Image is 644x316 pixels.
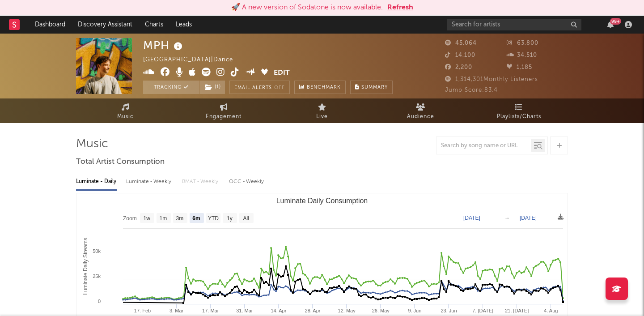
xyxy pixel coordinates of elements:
[199,81,225,94] span: ( 1 )
[441,308,457,313] text: 23. Jun
[520,215,537,221] text: [DATE]
[144,215,151,222] text: 1w
[93,273,101,279] text: 25k
[350,81,393,94] button: Summary
[407,111,434,122] span: Audience
[143,55,243,65] div: [GEOGRAPHIC_DATA] | Dance
[497,111,541,122] span: Playlists/Charts
[126,174,173,189] div: Luminate - Weekly
[445,52,475,58] span: 14,100
[117,111,134,122] span: Music
[387,2,413,13] button: Refresh
[76,98,174,123] a: Music
[507,40,538,46] span: 63,800
[82,238,89,295] text: Luminate Daily Streams
[463,215,480,221] text: [DATE]
[445,87,498,93] span: Jump Score: 83.4
[445,77,538,82] span: 1,314,301 Monthly Listeners
[206,111,241,122] span: Engagement
[372,308,390,313] text: 26. May
[271,308,287,313] text: 14. Apr
[505,308,529,313] text: 21. [DATE]
[134,308,151,313] text: 17. Feb
[472,308,493,313] text: 7. [DATE]
[76,174,117,189] div: Luminate - Daily
[160,215,167,222] text: 1m
[447,19,581,30] input: Search for artists
[504,215,510,221] text: →
[507,64,532,70] span: 1,185
[243,215,249,222] text: All
[169,16,198,34] a: Leads
[274,85,285,90] em: Off
[29,16,72,34] a: Dashboard
[316,111,328,122] span: Live
[229,174,265,189] div: OCC - Weekly
[607,21,614,28] button: 99+
[507,52,537,58] span: 34,510
[174,98,273,123] a: Engagement
[123,215,137,222] text: Zoom
[208,215,219,222] text: YTD
[610,18,621,25] div: 99 +
[445,40,477,46] span: 45,064
[338,308,356,313] text: 12. May
[408,308,421,313] text: 9. Jun
[371,98,470,123] a: Audience
[276,197,368,205] text: Luminate Daily Consumption
[273,98,371,123] a: Live
[229,81,290,94] button: Email AlertsOff
[445,64,472,70] span: 2,200
[361,85,388,90] span: Summary
[294,81,346,94] a: Benchmark
[202,308,219,313] text: 17. Mar
[470,98,568,123] a: Playlists/Charts
[544,308,558,313] text: 4. Aug
[436,142,531,149] input: Search by song name or URL
[227,215,233,222] text: 1y
[143,81,199,94] button: Tracking
[274,68,290,79] button: Edit
[143,38,185,53] div: MPH
[139,16,169,34] a: Charts
[72,16,139,34] a: Discovery Assistant
[305,308,321,313] text: 28. Apr
[199,81,225,94] button: (1)
[98,299,101,304] text: 0
[76,157,165,167] span: Total Artist Consumption
[192,215,200,222] text: 6m
[231,2,383,13] div: 🚀 A new version of Sodatone is now available.
[169,308,184,313] text: 3. Mar
[307,82,341,93] span: Benchmark
[176,215,184,222] text: 3m
[236,308,253,313] text: 31. Mar
[93,248,101,254] text: 50k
